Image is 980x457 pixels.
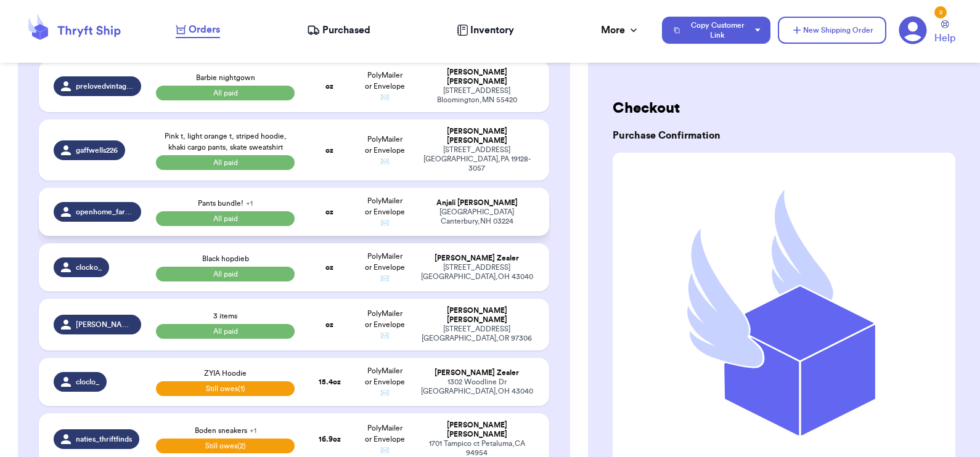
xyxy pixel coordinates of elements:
[420,86,535,105] div: [STREET_ADDRESS] Bloomington , MN 55420
[420,378,535,396] div: 1302 Woodline Dr [GEOGRAPHIC_DATA] , OH 43040
[420,263,535,281] div: [STREET_ADDRESS] [GEOGRAPHIC_DATA] , OH 43040
[934,31,955,46] span: Help
[156,155,295,170] span: All paid
[76,434,132,444] span: naties_thriftfinds
[365,135,405,165] span: PolyMailer or Envelope ✉️
[76,262,102,272] span: clocko_
[613,99,955,118] h2: Checkout
[156,381,295,396] span: Still owes (1)
[319,378,341,386] strong: 15.4 oz
[196,74,255,81] span: Barbie nightgown
[325,208,333,216] strong: oz
[213,312,237,320] span: 3 items
[420,325,535,343] div: [STREET_ADDRESS] [GEOGRAPHIC_DATA] , OR 97306
[325,83,333,90] strong: oz
[662,17,770,44] button: Copy Customer Link
[76,377,99,387] span: cloclo_
[365,310,405,339] span: PolyMailer or Envelope ✉️
[420,145,535,173] div: [STREET_ADDRESS] [GEOGRAPHIC_DATA] , PA 19128-3057
[420,421,535,439] div: [PERSON_NAME] [PERSON_NAME]
[601,23,640,38] div: More
[156,86,295,100] span: All paid
[934,20,955,46] a: Help
[325,264,333,271] strong: oz
[189,22,220,37] span: Orders
[76,81,134,91] span: prelovedvintagemn
[420,127,535,145] div: [PERSON_NAME] [PERSON_NAME]
[319,435,341,443] strong: 16.9 oz
[420,306,535,325] div: [PERSON_NAME] [PERSON_NAME]
[76,145,118,155] span: gaffwells226
[365,71,405,101] span: PolyMailer or Envelope ✉️
[420,198,535,208] div: Anjali [PERSON_NAME]
[934,6,947,18] div: 2
[76,320,134,330] span: [PERSON_NAME]
[325,321,333,328] strong: oz
[365,367,405,397] span: PolyMailer or Envelope ✉️
[204,370,247,377] span: ZYIA Hoodie
[613,128,955,143] h3: Purchase Confirmation
[420,208,535,226] div: [GEOGRAPHIC_DATA] Canterbury , NH 03224
[470,23,514,38] span: Inventory
[778,17,886,44] button: New Shipping Order
[156,267,295,281] span: All paid
[250,427,256,434] span: + 1
[420,254,535,263] div: [PERSON_NAME] Zealer
[365,197,405,227] span: PolyMailer or Envelope ✉️
[307,23,370,38] a: Purchased
[156,439,295,453] span: Still owes (2)
[365,253,405,282] span: PolyMailer or Envelope ✉️
[420,68,535,86] div: [PERSON_NAME] [PERSON_NAME]
[246,200,253,207] span: + 1
[202,255,249,262] span: Black hopdieb
[420,368,535,378] div: [PERSON_NAME] Zealer
[156,211,295,226] span: All paid
[325,147,333,154] strong: oz
[322,23,370,38] span: Purchased
[198,200,253,207] span: Pants bundle!
[176,22,220,38] a: Orders
[76,207,134,217] span: openhome_farms
[457,23,514,38] a: Inventory
[156,324,295,339] span: All paid
[195,427,256,434] span: Boden sneakers
[899,16,927,44] a: 2
[365,424,405,454] span: PolyMailer or Envelope ✉️
[165,132,287,151] span: Pink t, light orange t, striped hoodie, khaki cargo pants, skate sweatshirt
